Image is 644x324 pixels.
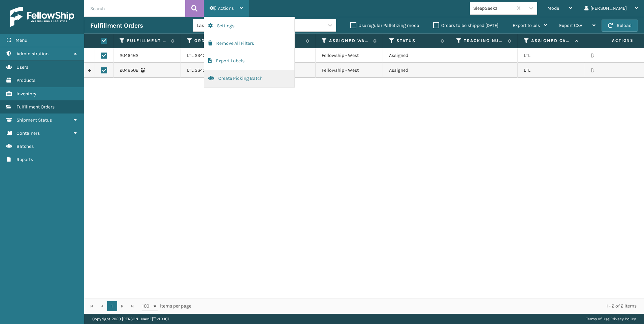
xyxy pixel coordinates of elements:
[181,48,248,63] td: LTL.SS43970
[120,52,138,59] a: 2046462
[531,38,572,44] label: Assigned Carrier Service
[329,38,370,44] label: Assigned Warehouse
[518,48,585,63] td: LTL
[316,63,383,78] td: Fellowship - West
[142,303,152,310] span: 100
[194,38,235,44] label: Order Number
[559,23,582,28] span: Export CSV
[586,314,636,324] div: |
[120,67,138,74] a: 2046502
[17,64,28,70] span: Users
[383,63,450,78] td: Assigned
[204,35,294,52] button: Remove All Filters
[17,117,52,123] span: Shipment Status
[17,143,34,149] span: Batches
[473,5,513,12] div: SleepGeekz
[197,22,249,29] div: Last 90 Days
[107,301,117,311] a: 1
[204,52,294,70] button: Export Labels
[142,301,191,311] span: items per page
[586,317,609,321] a: Terms of Use
[90,22,143,30] h3: Fulfillment Orders
[204,70,294,87] button: Create Picking Batch
[396,38,437,44] label: Status
[383,48,450,63] td: Assigned
[181,63,248,78] td: LTL.SS43971
[433,23,498,28] label: Orders to be shipped [DATE]
[350,23,419,28] label: Use regular Palletizing mode
[127,38,168,44] label: Fulfillment Order Id
[518,63,585,78] td: LTL
[17,91,36,97] span: Inventory
[204,17,294,35] button: Settings
[602,20,638,32] button: Reload
[10,7,74,27] img: logo
[316,48,383,63] td: Fellowship - West
[610,317,636,321] a: Privacy Policy
[464,38,505,44] label: Tracking Number
[17,130,40,136] span: Containers
[218,5,234,11] span: Actions
[17,51,49,57] span: Administration
[547,5,559,11] span: Mode
[591,35,638,46] span: Actions
[15,37,27,43] span: Menu
[513,23,540,28] span: Export to .xls
[201,303,637,310] div: 1 - 2 of 2 items
[17,104,55,110] span: Fulfillment Orders
[17,77,35,83] span: Products
[92,314,169,324] p: Copyright 2023 [PERSON_NAME]™ v 1.0.187
[17,157,33,162] span: Reports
